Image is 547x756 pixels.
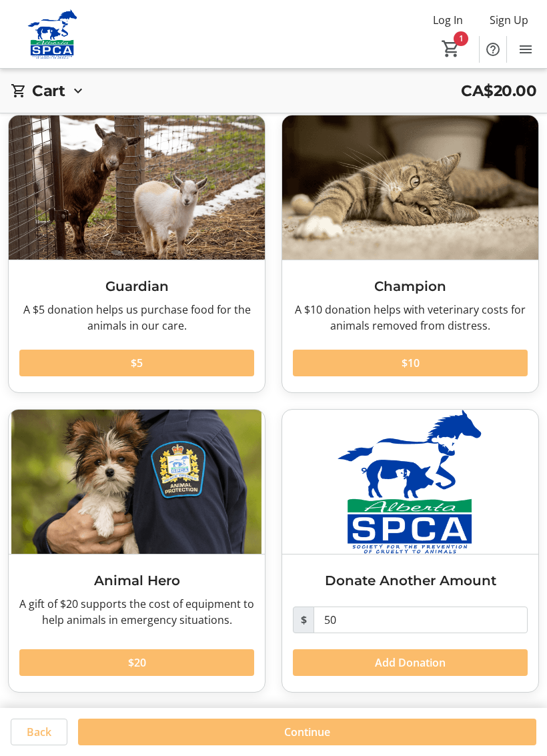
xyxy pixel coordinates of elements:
input: Donation Amount [314,607,528,633]
span: $10 [402,355,420,371]
img: Guardian [9,115,265,260]
img: Champion [282,115,538,260]
button: Log In [422,9,474,31]
span: Sign Up [490,12,528,28]
button: Sign Up [479,9,539,31]
img: Donate Another Amount [282,410,538,554]
button: Back [11,719,67,745]
button: Menu [512,36,539,63]
h3: Champion [293,276,528,296]
span: $ [293,607,314,633]
img: Animal Hero [9,410,265,554]
span: Back [27,724,51,740]
button: Help [480,36,506,63]
h3: Animal Hero [19,571,254,591]
span: $20 [128,655,146,671]
h3: Guardian [19,276,254,296]
div: A gift of $20 supports the cost of equipment to help animals in emergency situations. [19,596,254,628]
span: Add Donation [375,655,446,671]
button: Add Donation [293,649,528,676]
div: A $10 donation helps with veterinary costs for animals removed from distress. [293,302,528,334]
span: $5 [131,355,143,371]
button: $20 [19,649,254,676]
h3: Donate Another Amount [293,571,528,591]
button: Continue [78,719,536,745]
h2: Cart [32,79,65,102]
img: Alberta SPCA's Logo [8,9,97,59]
button: $10 [293,350,528,376]
button: Cart [439,37,463,61]
div: A $5 donation helps us purchase food for the animals in our care. [19,302,254,334]
span: CA$20.00 [461,79,536,102]
span: Log In [433,12,463,28]
button: $5 [19,350,254,376]
span: Continue [284,724,330,740]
